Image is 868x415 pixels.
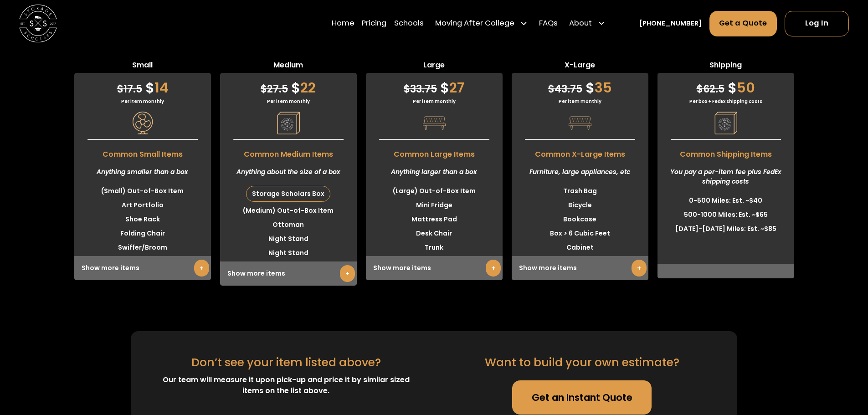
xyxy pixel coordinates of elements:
[220,160,357,184] div: Anything about the size of a box
[261,82,267,96] span: $
[366,256,503,280] div: Show more items
[657,98,794,105] div: Per box + FedEx shipping costs
[220,144,357,160] span: Common Medium Items
[74,160,211,184] div: Anything smaller than a box
[117,82,142,96] span: 17.5
[74,73,211,98] div: 14
[366,241,503,255] li: Trunk
[539,10,558,37] a: FAQs
[548,82,555,96] span: $
[366,212,503,226] li: Mattress Pad
[512,60,648,73] span: X-Large
[74,226,211,241] li: Folding Chair
[74,60,211,73] span: Small
[657,194,794,208] li: 0-500 Miles: Est. ~$40
[247,186,330,201] div: Storage Scholars Box
[512,241,648,255] li: Cabinet
[657,60,794,73] span: Shipping
[512,73,648,98] div: 35
[117,82,123,96] span: $
[340,265,355,282] a: +
[512,160,648,184] div: Furniture, large appliances, etc
[512,144,648,160] span: Common X-Large Items
[657,208,794,222] li: 500-1000 Miles: Est. ~$65
[366,160,503,184] div: Anything larger than a box
[709,11,777,36] a: Get a Quote
[362,10,386,37] a: Pricing
[512,98,648,105] div: Per item monthly
[74,241,211,255] li: Swiffer/Broom
[485,354,679,371] div: Want to build your own estimate?
[512,212,648,226] li: Bookcase
[714,112,737,134] img: Pricing Category Icon
[154,374,419,396] div: Our team will measure it upon pick-up and price it by similar sized items on the list above.
[404,82,410,96] span: $
[657,73,794,98] div: 50
[366,73,503,98] div: 27
[697,82,724,96] span: 62.5
[261,82,288,96] span: 27.5
[220,232,357,246] li: Night Stand
[512,380,652,415] a: Get an Instant Quote
[548,82,582,96] span: 43.75
[74,184,211,198] li: (Small) Out-of-Box Item
[394,10,424,37] a: Schools
[435,18,514,30] div: Moving After College
[586,78,595,97] span: $
[366,198,503,212] li: Mini Fridge
[366,144,503,160] span: Common Large Items
[423,112,446,134] img: Pricing Category Icon
[220,261,357,286] div: Show more items
[19,5,57,42] img: Storage Scholars main logo
[639,19,702,29] a: [PHONE_NUMBER]
[145,78,154,97] span: $
[440,78,449,97] span: $
[220,73,357,98] div: 22
[220,98,357,105] div: Per item monthly
[697,82,703,96] span: $
[131,112,154,134] img: Pricing Category Icon
[728,78,737,97] span: $
[220,204,357,218] li: (Medium) Out-of-Box Item
[220,246,357,260] li: Night Stand
[569,18,592,30] div: About
[404,82,437,96] span: 33.75
[74,212,211,226] li: Shoe Rack
[220,218,357,232] li: Ottoman
[74,256,211,280] div: Show more items
[632,260,647,277] a: +
[431,10,532,37] div: Moving After College
[512,184,648,198] li: Trash Bag
[565,10,609,37] div: About
[194,260,209,277] a: +
[366,60,503,73] span: Large
[512,256,648,280] div: Show more items
[74,198,211,212] li: Art Portfolio
[512,226,648,241] li: Box > 6 Cubic Feet
[191,354,381,371] div: Don’t see your item listed above?
[366,226,503,241] li: Desk Chair
[332,10,354,37] a: Home
[220,60,357,73] span: Medium
[657,160,794,194] div: You pay a per-item fee plus FedEx shipping costs
[291,78,300,97] span: $
[74,144,211,160] span: Common Small Items
[657,144,794,160] span: Common Shipping Items
[486,260,501,277] a: +
[366,98,503,105] div: Per item monthly
[74,98,211,105] div: Per item monthly
[785,11,849,36] a: Log In
[366,184,503,198] li: (Large) Out-of-Box Item
[569,112,591,134] img: Pricing Category Icon
[277,112,300,134] img: Pricing Category Icon
[657,222,794,236] li: [DATE]-[DATE] Miles: Est. ~$85
[512,198,648,212] li: Bicycle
